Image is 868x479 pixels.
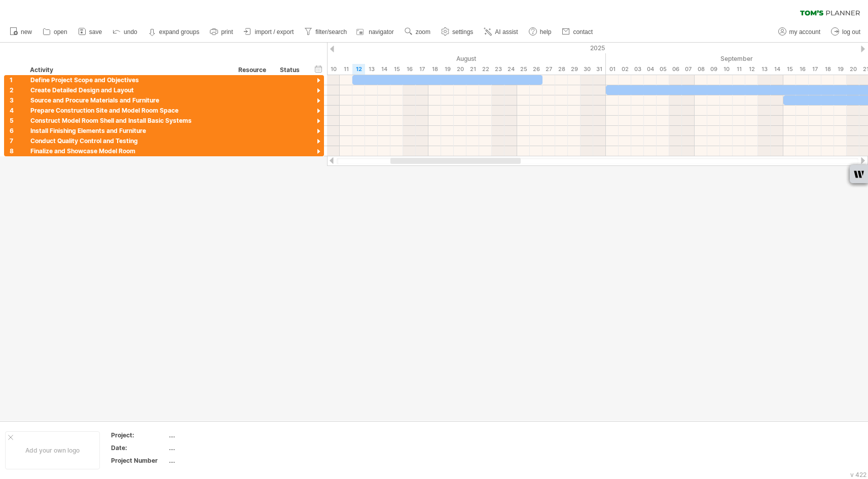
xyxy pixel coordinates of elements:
div: 8 [10,146,25,156]
span: zoom [416,28,430,36]
a: contact [559,25,596,39]
div: Saturday, 20 September 2025 [847,64,859,75]
div: Monday, 11 August 2025 [340,64,352,75]
div: 6 [10,126,25,135]
span: help [540,28,552,36]
div: Prepare Construction Site and Model Room Space [30,106,228,115]
div: Status [280,65,302,75]
div: Tuesday, 12 August 2025 [352,64,365,75]
div: 2 [10,85,25,95]
div: Monday, 8 September 2025 [695,64,707,75]
a: open [40,25,70,39]
div: Saturday, 16 August 2025 [403,64,416,75]
div: Monday, 18 August 2025 [428,64,441,75]
div: Project Number [111,456,167,465]
div: Monday, 25 August 2025 [517,64,530,75]
a: help [526,25,555,39]
div: Tuesday, 16 September 2025 [796,64,809,75]
div: Monday, 1 September 2025 [606,64,619,75]
strong: expand groups [159,28,199,36]
span: my account [789,28,820,36]
div: Thursday, 4 September 2025 [644,64,657,75]
div: Construct Model Room Shell and Install Basic Systems [30,116,228,125]
a: settings [439,25,476,39]
span: save [89,28,102,36]
span: filter/search [315,28,347,36]
a: print [207,25,236,39]
div: Saturday, 6 September 2025 [669,64,682,75]
a: save [76,25,105,39]
div: Wednesday, 20 August 2025 [454,64,466,75]
div: Wednesday, 13 August 2025 [365,64,378,75]
div: Source and Procure Materials and Furniture [30,95,228,105]
div: Resource [238,65,269,75]
div: Wednesday, 3 September 2025 [631,64,644,75]
div: Sunday, 14 September 2025 [771,64,783,75]
div: Sunday, 24 August 2025 [504,64,517,75]
span: open [54,28,67,36]
div: Friday, 5 September 2025 [657,64,669,75]
div: 3 [10,95,25,105]
div: Wednesday, 27 August 2025 [542,64,555,75]
div: Sunday, 31 August 2025 [593,64,606,75]
div: Sunday, 7 September 2025 [682,64,695,75]
div: .... [169,456,254,465]
div: 4 [10,106,25,115]
span: print [221,28,233,36]
div: Thursday, 11 September 2025 [733,64,745,75]
a: new [7,25,35,39]
div: Finalize and Showcase Model Room [30,146,228,156]
a: zoom [402,25,433,39]
div: Friday, 22 August 2025 [479,64,492,75]
div: Tuesday, 2 September 2025 [619,64,631,75]
a: filter/search [302,25,350,39]
div: Friday, 29 August 2025 [568,64,581,75]
div: Sunday, 17 August 2025 [416,64,428,75]
div: Friday, 12 September 2025 [745,64,758,75]
div: Tuesday, 26 August 2025 [530,64,542,75]
span: import / export [255,28,294,36]
div: Wednesday, 17 September 2025 [809,64,821,75]
a: expand groups [146,25,202,39]
div: 7 [10,136,25,146]
div: .... [169,443,254,452]
div: Saturday, 30 August 2025 [581,64,593,75]
div: Monday, 15 September 2025 [783,64,796,75]
div: Sunday, 10 August 2025 [327,64,340,75]
div: Thursday, 28 August 2025 [555,64,568,75]
div: Conduct Quality Control and Testing [30,136,228,146]
div: Tuesday, 19 August 2025 [441,64,454,75]
a: undo [110,25,140,39]
div: Project: [111,431,167,439]
span: log out [842,28,860,36]
div: Tuesday, 9 September 2025 [707,64,720,75]
div: Wednesday, 10 September 2025 [720,64,733,75]
div: Saturday, 23 August 2025 [492,64,504,75]
span: navigator [369,28,393,36]
span: contact [573,28,593,36]
div: August 2025 [213,53,606,64]
div: 5 [10,116,25,125]
span: undo [124,28,137,36]
div: Friday, 19 September 2025 [834,64,847,75]
div: Friday, 15 August 2025 [390,64,403,75]
div: Add your own logo [5,431,100,469]
span: new [21,28,32,36]
a: import / export [241,25,297,39]
div: 1 [10,75,25,85]
div: Create Detailed Design and Layout [30,85,228,95]
a: AI assist [481,25,521,39]
div: Define Project Scope and Objectives [30,75,228,85]
span: settings [452,28,473,36]
div: v 422 [850,471,866,478]
div: Thursday, 14 August 2025 [378,64,390,75]
div: Date: [111,443,167,452]
a: log out [828,25,863,39]
span: AI assist [495,28,518,36]
a: my account [776,25,823,39]
div: Activity [30,65,228,75]
div: Thursday, 18 September 2025 [821,64,834,75]
div: Install Finishing Elements and Furniture [30,126,228,135]
div: .... [169,431,254,439]
div: Thursday, 21 August 2025 [466,64,479,75]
